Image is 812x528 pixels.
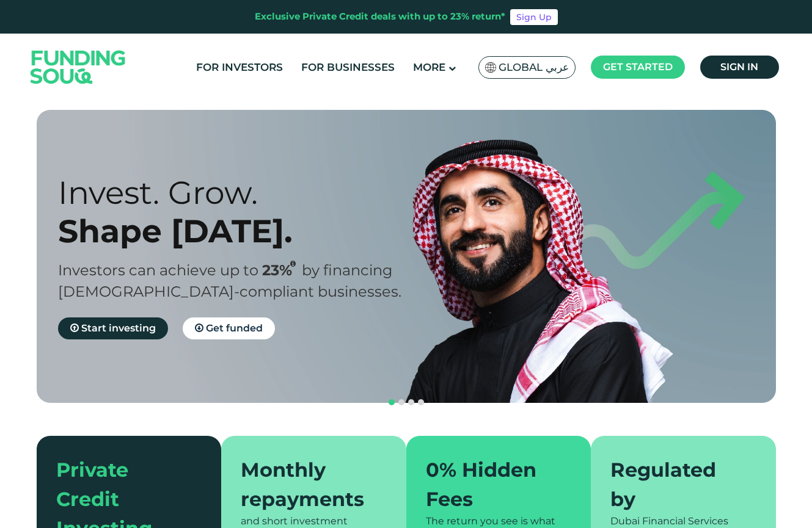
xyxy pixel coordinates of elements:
[58,212,428,250] div: Shape [DATE].
[485,62,496,73] img: SA Flag
[298,57,398,78] a: For Businesses
[499,60,569,74] span: Global عربي
[58,261,258,279] span: Investors can achieve up to
[193,57,286,78] a: For Investors
[290,261,296,267] i: 23% IRR (expected) ~ 15% Net yield (expected)
[426,455,557,514] div: 0% Hidden Fees
[262,261,302,279] span: 23%
[58,173,428,212] div: Invest. Grow.
[610,455,742,514] div: Regulated by
[700,56,779,79] a: Sign in
[397,397,406,407] button: navigation
[406,397,416,407] button: navigation
[58,317,168,339] a: Start investing
[413,61,445,73] span: More
[416,397,426,407] button: navigation
[720,61,758,73] span: Sign in
[255,10,505,24] div: Exclusive Private Credit deals with up to 23% return*
[387,397,397,407] button: navigation
[206,322,263,334] span: Get funded
[241,455,372,514] div: Monthly repayments
[603,61,673,73] span: Get started
[183,317,275,339] a: Get funded
[510,9,558,25] a: Sign Up
[18,36,138,98] img: Logo
[81,322,156,334] span: Start investing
